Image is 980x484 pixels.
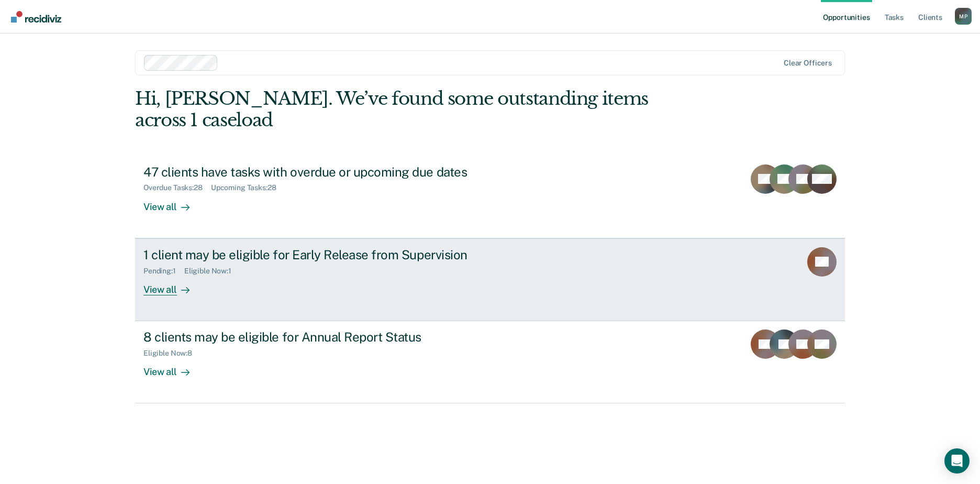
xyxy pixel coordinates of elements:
[955,8,972,25] div: M P
[944,448,970,474] div: Open Intercom Messenger
[143,267,184,276] div: Pending : 1
[135,88,703,131] div: Hi, [PERSON_NAME]. We’ve found some outstanding items across 1 caseload
[143,183,211,192] div: Overdue Tasks : 28
[143,275,202,295] div: View all
[955,8,972,25] button: Profile dropdown button
[135,321,845,403] a: 8 clients may be eligible for Annual Report StatusEligible Now:8View all
[143,164,511,180] div: 47 clients have tasks with overdue or upcoming due dates
[143,329,511,345] div: 8 clients may be eligible for Annual Report Status
[784,59,832,68] div: Clear officers
[135,156,845,238] a: 47 clients have tasks with overdue or upcoming due datesOverdue Tasks:28Upcoming Tasks:28View all
[143,349,201,358] div: Eligible Now : 8
[184,267,240,276] div: Eligible Now : 1
[143,358,202,378] div: View all
[135,238,845,321] a: 1 client may be eligible for Early Release from SupervisionPending:1Eligible Now:1View all
[11,11,61,23] img: Recidiviz
[143,192,202,213] div: View all
[211,183,285,192] div: Upcoming Tasks : 28
[143,247,511,262] div: 1 client may be eligible for Early Release from Supervision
